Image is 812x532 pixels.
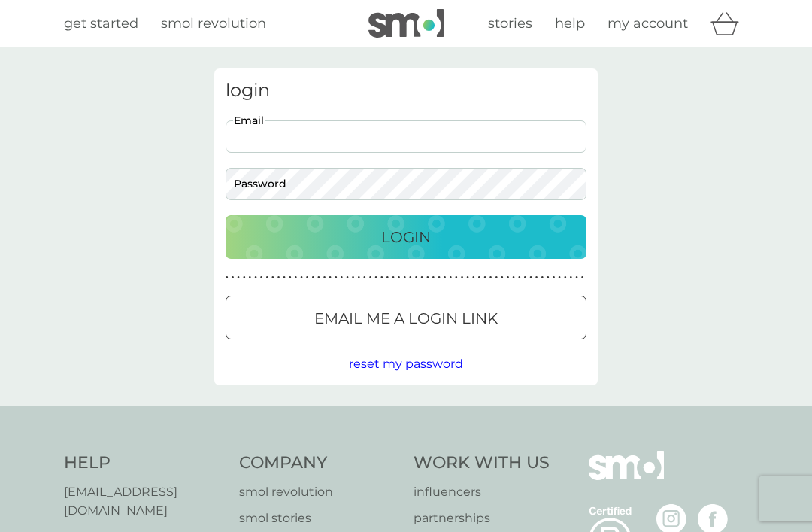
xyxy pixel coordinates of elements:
p: ● [249,274,252,281]
p: ● [335,274,338,281]
p: ● [306,274,309,281]
p: ● [455,274,458,281]
p: ● [232,274,235,281]
p: ● [374,274,377,281]
p: ● [535,274,538,281]
p: ● [329,274,332,281]
p: ● [553,274,556,281]
p: ● [265,274,268,281]
p: ● [243,274,246,281]
p: ● [300,274,303,281]
p: ● [558,274,561,281]
a: smol revolution [161,13,266,35]
p: Email me a login link [314,306,498,330]
span: reset my password [349,357,463,371]
p: ● [317,274,320,281]
p: ● [369,274,372,281]
p: ● [438,274,441,281]
span: smol revolution [161,15,266,32]
p: ● [466,274,469,281]
p: ● [426,274,429,281]
a: my account [607,13,688,35]
p: ● [346,274,349,281]
h3: login [226,80,586,102]
p: ● [260,274,263,281]
h4: Work With Us [414,451,550,475]
p: ● [311,274,314,281]
a: stories [488,13,532,35]
p: ● [478,274,481,281]
button: Email me a login link [226,296,586,339]
p: ● [352,274,355,281]
p: ● [547,274,550,281]
span: help [555,15,585,32]
p: ● [570,274,573,281]
p: ● [524,274,527,281]
a: smol revolution [239,482,399,502]
p: ● [575,274,578,281]
button: Login [226,215,586,259]
p: ● [420,274,423,281]
p: ● [392,274,395,281]
img: smol [368,9,444,38]
p: ● [529,274,532,281]
p: ● [357,274,360,281]
span: get started [64,15,138,32]
p: ● [341,274,344,281]
p: ● [507,274,510,281]
p: ● [518,274,521,281]
p: ● [254,274,257,281]
p: ● [472,274,475,281]
p: Login [381,225,431,249]
p: ● [581,274,584,281]
img: smol [589,451,664,503]
p: ● [409,274,412,281]
p: ● [483,274,486,281]
h4: Help [64,451,224,475]
p: ● [380,274,383,281]
div: basket [710,8,748,38]
p: ● [403,274,406,281]
p: ● [449,274,452,281]
p: ● [237,274,240,281]
p: ● [444,274,447,281]
p: ● [386,274,389,281]
a: influencers [414,482,550,502]
p: ● [541,274,544,281]
a: get started [64,13,138,35]
p: ● [512,274,515,281]
p: ● [461,274,464,281]
a: [EMAIL_ADDRESS][DOMAIN_NAME] [64,482,224,521]
a: smol stories [239,509,399,528]
h4: Company [239,451,399,475]
p: ● [398,274,401,281]
span: my account [607,15,688,32]
p: ● [495,274,498,281]
p: ● [415,274,418,281]
a: help [555,13,585,35]
p: ● [277,274,280,281]
p: ● [501,274,504,281]
p: ● [432,274,435,281]
p: ● [489,274,492,281]
span: stories [488,15,532,32]
p: ● [289,274,292,281]
p: ● [295,274,298,281]
button: reset my password [349,354,463,374]
p: ● [226,274,229,281]
p: ● [564,274,567,281]
p: ● [323,274,326,281]
p: ● [283,274,286,281]
a: partnerships [414,509,550,528]
p: ● [271,274,274,281]
p: ● [363,274,366,281]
